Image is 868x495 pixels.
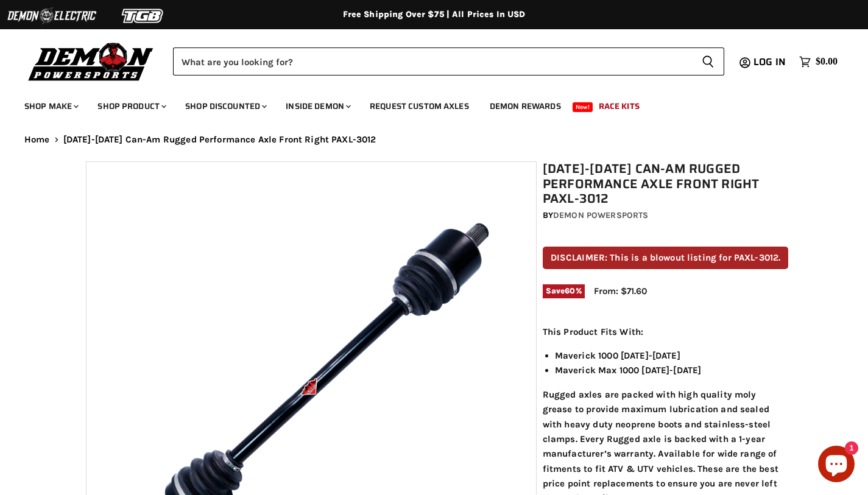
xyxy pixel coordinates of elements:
[361,94,478,119] a: Request Custom Axles
[543,325,789,339] p: This Product Fits With:
[553,210,648,220] a: Demon Powersports
[753,54,786,69] span: Log in
[543,161,789,206] h1: [DATE]-[DATE] Can-Am Rugged Performance Axle Front Right PAXL-3012
[816,56,838,68] span: $0.00
[543,209,789,222] div: by
[15,89,834,119] ul: Main menu
[543,247,789,269] p: DISCLAIMER: This is a blowout listing for PAXL-3012.
[793,53,844,71] a: $0.00
[543,284,585,298] span: Save %
[24,135,50,145] a: Home
[277,94,358,119] a: Inside Demon
[15,94,86,119] a: Shop Make
[573,102,593,112] span: New!
[173,47,692,75] input: Search
[814,446,858,485] inbox-online-store-chat: Shopify online store chat
[6,4,97,27] img: Demon Electric Logo 2
[63,135,376,145] span: [DATE]-[DATE] Can-Am Rugged Performance Axle Front Right PAXL-3012
[555,348,789,363] li: Maverick 1000 [DATE]-[DATE]
[24,40,158,83] img: Demon Powersports
[594,286,647,297] span: From: $71.60
[481,94,570,119] a: Demon Rewards
[555,363,789,377] li: Maverick Max 1000 [DATE]-[DATE]
[748,57,793,68] a: Log in
[173,47,724,75] form: Product
[97,4,189,27] img: TGB Logo 2
[565,286,575,295] span: 60
[590,94,649,119] a: Race Kits
[692,47,724,75] button: Search
[88,94,174,119] a: Shop Product
[176,94,274,119] a: Shop Discounted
